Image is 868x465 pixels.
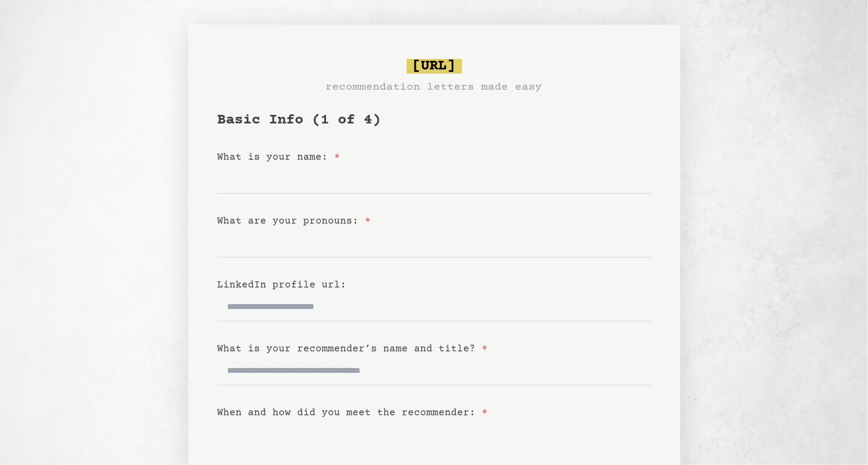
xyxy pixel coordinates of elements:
h3: recommendation letters made easy [326,79,543,96]
label: LinkedIn profile url: [218,279,347,291]
label: When and how did you meet the recommender: [218,407,488,418]
label: What is your name: [218,152,341,163]
span: [URL] [407,59,462,74]
label: What is your recommender’s name and title? [218,343,488,354]
label: What are your pronouns: [218,216,372,227]
h1: Basic Info (1 of 4) [218,111,651,130]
